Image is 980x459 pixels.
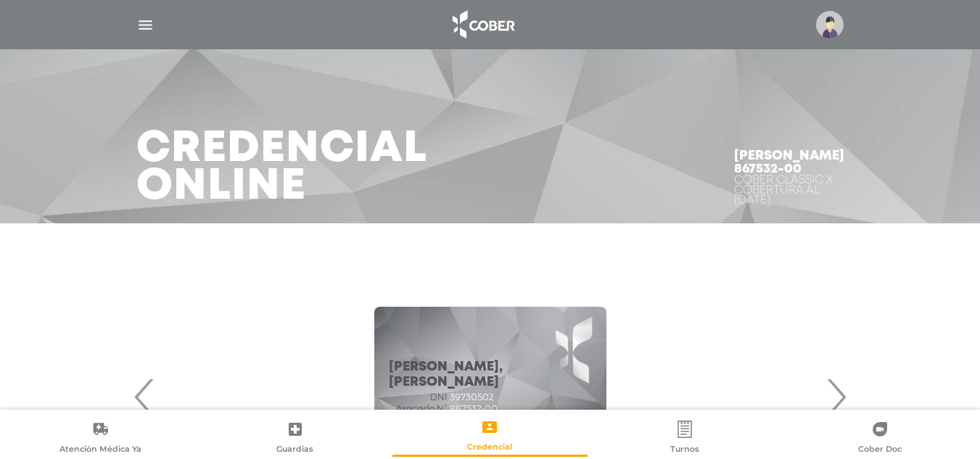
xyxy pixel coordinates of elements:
[392,418,588,455] a: Credencial
[3,420,198,457] a: Atención Médica Ya
[734,149,844,175] h4: [PERSON_NAME] 867532-00
[734,175,844,206] div: Cober CLASSIC X Cobertura al [DATE]
[389,404,447,414] span: Asociado N°
[445,7,521,42] img: logo_cober_home-white.png
[59,444,141,457] span: Atención Médica Ya
[389,392,447,402] span: DNI
[858,444,902,457] span: Cober Doc
[588,420,783,457] a: Turnos
[198,420,393,457] a: Guardias
[816,11,844,38] img: profile-placeholder.svg
[389,360,592,391] h5: [PERSON_NAME], [PERSON_NAME]
[782,420,977,457] a: Cober Doc
[276,444,313,457] span: Guardias
[467,442,512,455] span: Credencial
[136,131,427,206] h3: Credencial Online
[131,357,159,436] span: Previous
[450,404,498,414] span: 867532-00
[136,16,155,34] img: Cober_menu-lines-white.svg
[450,392,494,402] span: 39730502
[822,357,850,436] span: Next
[670,444,699,457] span: Turnos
